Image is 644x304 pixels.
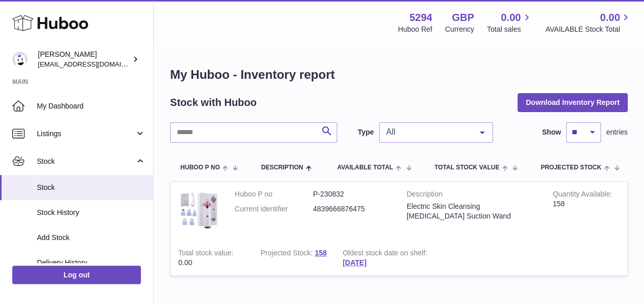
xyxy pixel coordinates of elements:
td: 158 [545,182,627,241]
a: 0.00 AVAILABLE Stock Total [545,11,632,34]
span: [EMAIL_ADDRESS][DOMAIN_NAME] [38,60,151,68]
span: My Dashboard [37,101,146,111]
span: Total sales [487,25,532,34]
div: Electric Skin Cleansing [MEDICAL_DATA] Suction Wand [407,202,537,221]
dt: Huboo P no [235,189,313,199]
img: internalAdmin-5294@internal.huboo.com [12,52,28,67]
span: Stock [37,183,146,192]
a: [DATE] [343,258,366,267]
a: 0.00 Total sales [487,11,532,34]
span: Description [261,164,303,171]
span: Stock History [37,208,146,218]
a: Log out [12,266,141,284]
strong: Quantity Available [553,190,612,201]
div: [PERSON_NAME] [38,50,130,69]
span: 0.00 [600,11,620,25]
strong: Oldest stock date on shelf [343,249,427,259]
button: Download Inventory Report [517,93,628,112]
img: product image [178,189,219,230]
strong: 5294 [409,11,432,25]
span: Delivery History [37,258,146,268]
dd: P-230832 [313,189,391,199]
label: Show [542,127,561,137]
strong: Description [407,189,537,202]
h2: Stock with Huboo [170,96,257,110]
span: Projected Stock [541,164,601,171]
strong: Projected Stock [260,249,315,259]
span: 0.00 [501,11,521,25]
span: AVAILABLE Total [337,164,393,171]
span: entries [606,127,628,137]
span: Stock [37,157,135,166]
a: 158 [315,249,326,257]
span: AVAILABLE Stock Total [545,25,632,34]
strong: Total stock value [178,249,233,259]
label: Type [358,127,374,137]
h1: My Huboo - Inventory report [170,67,628,83]
dt: Current identifier [235,204,313,214]
div: Currency [445,25,474,34]
span: All [384,127,472,137]
dd: 4839666876475 [313,204,391,214]
strong: GBP [452,11,474,25]
span: Total stock value [434,164,500,171]
span: Add Stock [37,233,146,243]
span: 0.00 [178,258,192,267]
span: Listings [37,129,135,139]
div: Huboo Ref [398,25,432,34]
span: Huboo P no [180,164,220,171]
